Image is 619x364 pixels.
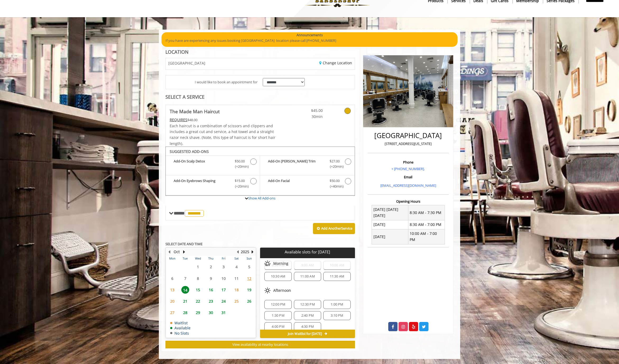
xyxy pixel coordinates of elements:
span: 13 [168,286,176,294]
div: 3:10 PM [323,311,350,320]
label: Add-On Eyebrows Shaping [168,178,257,190]
span: $50.00 [235,158,245,164]
p: If you have are experiencing any issues booking [GEOGRAPHIC_DATA] location please call [PHONE_NUM... [165,38,454,43]
div: $48.00 [170,117,276,123]
button: Oct [174,249,180,255]
div: 11:00 AM [294,272,321,281]
span: $50.00 [330,178,340,184]
span: 30min [292,114,323,120]
span: 11:30 AM [330,274,344,279]
span: 12:30 PM [300,302,315,307]
span: 29 [194,309,202,316]
span: 21 [181,297,189,305]
td: Select day20 [166,295,179,307]
td: Select day14 [179,284,191,295]
span: This service needs some Advance to be paid before we block your appointment [170,117,187,122]
label: Add-On Scalp Detox [168,158,257,171]
div: 11:30 AM [323,272,350,281]
td: Select day23 [204,295,217,307]
span: $15.00 [235,178,245,184]
b: Add-On [PERSON_NAME] Trim [268,158,324,170]
td: Select day24 [217,295,230,307]
td: Select day17 [217,284,230,295]
div: 1:30 PM [264,311,292,320]
td: Select day13 [166,284,179,295]
span: 31 [220,309,228,316]
td: Select day18 [230,284,243,295]
span: Join Waitlist for [DATE] [288,332,322,336]
div: 4:30 PM [294,322,321,331]
p: Available slots for [DATE] [262,250,353,254]
td: Available [170,326,191,330]
th: Mon [166,256,179,261]
th: Sun [243,256,256,261]
h3: Phone [369,160,447,164]
h2: [GEOGRAPHIC_DATA] [369,132,447,139]
button: Add AnotherService [313,223,355,234]
td: Select day25 [230,295,243,307]
td: Select day22 [192,295,204,307]
b: Add-On Scalp Detox [174,158,229,170]
td: [DATE] [372,229,408,244]
a: [EMAIL_ADDRESS][DOMAIN_NAME] [380,183,436,188]
div: 12:30 PM [294,300,321,309]
span: View availability at nearby locations [232,342,288,347]
td: Waitlist [170,321,191,325]
span: [GEOGRAPHIC_DATA] [168,61,205,65]
a: + [PHONE_NUMBER]. [391,166,425,171]
th: Sat [230,256,243,261]
span: 12 [245,275,253,282]
span: 3:10 PM [331,313,343,318]
div: 2:40 PM [294,311,321,320]
td: [DATE] [372,220,408,229]
span: (+20min ) [232,184,248,189]
div: The Made Man Haircut Add-onS [165,147,355,196]
h3: Email [369,175,447,179]
td: 8:30 AM - 7:00 PM [408,220,445,229]
button: Previous Month [167,249,171,255]
p: [STREET_ADDRESS][US_STATE] [369,141,447,147]
span: 22 [194,297,202,305]
img: afternoon slots [264,287,271,294]
span: Each haircut is a combination of scissors and clippers and includes a great cut and service, a ho... [170,123,275,146]
button: Next Year [250,249,255,255]
span: 10:30 AM [271,274,285,279]
td: Select day15 [192,284,204,295]
span: 25 [233,297,241,305]
span: 23 [207,297,215,305]
b: Add Another Service [321,226,352,231]
span: I would like to book an appointment for [195,79,257,85]
span: 18 [233,286,241,294]
td: Select day26 [243,295,256,307]
button: Previous Year [235,249,240,255]
td: Select day27 [166,307,179,318]
span: 12:00 PM [271,302,285,307]
td: [DATE] [DATE] [DATE] [372,205,408,220]
td: Select day30 [204,307,217,318]
span: 28 [181,309,189,316]
span: $27.00 [330,158,340,164]
span: (+40min ) [327,184,342,189]
div: 1:00 PM [323,300,350,309]
b: The Made Man Haircut [170,108,220,115]
span: 17 [220,286,228,294]
span: 27 [168,309,176,316]
span: 4:30 PM [301,325,314,329]
span: (+20min ) [327,164,342,169]
td: Select day21 [179,295,191,307]
th: Wed [192,256,204,261]
td: No Slots [170,331,191,335]
span: 30 [207,309,215,316]
th: Thu [204,256,217,261]
span: 2:40 PM [301,313,314,318]
b: SUGGESTED ADD-ONS [170,149,209,154]
b: Add-On Facial [268,178,324,189]
span: 4:00 PM [272,325,284,329]
span: 24 [220,297,228,305]
span: 26 [245,297,253,305]
th: Fri [217,256,230,261]
span: 1:30 PM [272,313,284,318]
button: Next Month [182,249,186,255]
span: 11:00 AM [300,274,315,279]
